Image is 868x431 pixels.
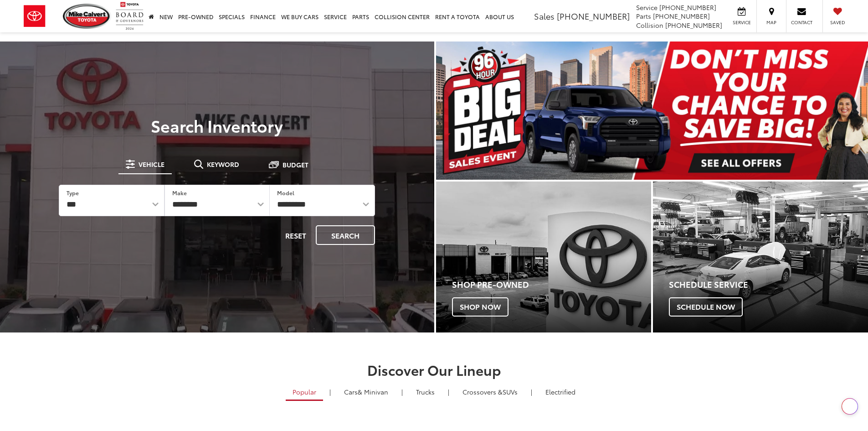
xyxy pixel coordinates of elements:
span: Sales [534,10,555,22]
button: Search [316,225,375,245]
span: Service [731,19,752,26]
span: Budget [282,161,308,168]
span: Schedule Now [669,297,743,317]
a: Cars [337,384,395,400]
a: Shop Pre-Owned Shop Now [436,182,651,332]
span: Saved [827,19,847,26]
img: Mike Calvert Toyota [63,4,111,29]
div: Toyota [653,182,868,332]
span: Crossovers & [462,387,503,396]
span: Service [636,3,657,12]
a: Schedule Service Schedule Now [653,182,868,332]
li: | [327,387,333,396]
span: Keyword [207,161,239,167]
a: Trucks [409,384,442,400]
span: Collision [636,21,663,30]
li: | [446,387,452,396]
li: | [529,387,534,396]
button: Reset [277,225,314,245]
span: Vehicle [139,161,164,167]
span: [PHONE_NUMBER] [659,3,716,12]
span: [PHONE_NUMBER] [557,10,630,22]
label: Type [67,189,79,197]
span: Contact [791,19,812,26]
span: & Minivan [358,387,388,396]
span: Map [761,19,781,26]
span: [PHONE_NUMBER] [653,11,710,21]
a: Electrified [539,384,582,400]
label: Model [277,189,294,197]
h3: Search Inventory [38,116,396,135]
h2: Discover Our Lineup [113,362,755,377]
label: Make [172,189,187,197]
div: Toyota [436,182,651,332]
span: Shop Now [452,297,508,317]
h4: Shop Pre-Owned [452,280,651,289]
span: Parts [636,11,651,21]
li: | [399,387,405,396]
a: SUVs [456,384,524,400]
a: Popular [286,384,323,401]
h4: Schedule Service [669,280,868,289]
span: [PHONE_NUMBER] [665,21,722,30]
